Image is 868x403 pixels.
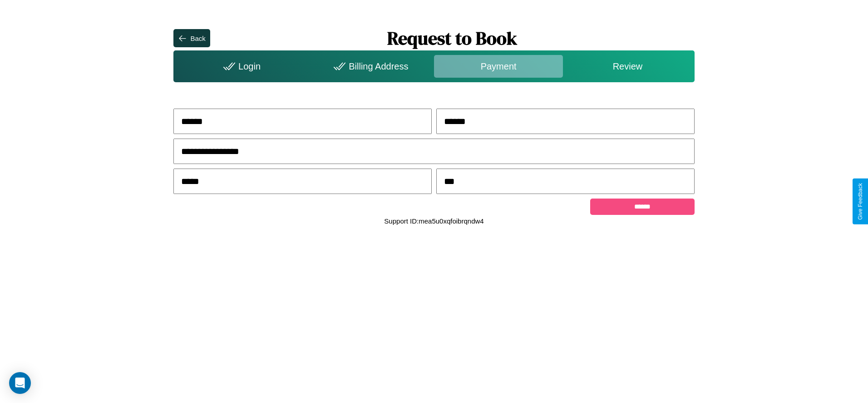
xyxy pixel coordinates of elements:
p: Support ID: mea5u0xqfoibrqndw4 [384,215,483,227]
button: Back [173,29,210,47]
div: Give Feedback [857,183,863,220]
div: Login [176,55,305,78]
div: Review [563,55,692,78]
div: Back [190,35,205,42]
div: Billing Address [305,55,434,78]
div: Payment [434,55,563,78]
h1: Request to Book [210,26,695,50]
div: Open Intercom Messenger [9,372,31,394]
